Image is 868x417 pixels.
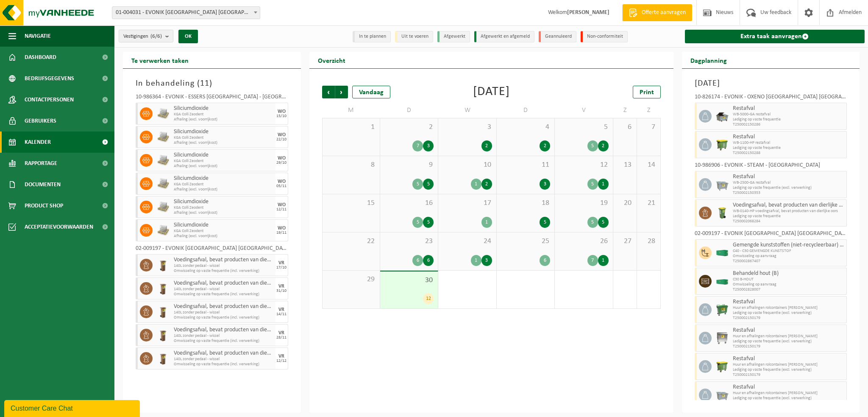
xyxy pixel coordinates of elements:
[733,242,845,249] span: Gemengde kunststoffen (niet-recycleerbaar) - gereinigde recipiënten
[733,367,845,372] span: Lediging op vaste frequentie (excl. verwerking)
[733,180,845,185] span: WB-2500-GA restafval
[641,199,656,208] span: 21
[276,359,287,363] div: 12/12
[733,299,845,305] span: Restafval
[112,6,260,19] span: 01-004031 - EVONIK ANTWERPEN NV - ANTWERPEN
[423,255,434,266] div: 6
[384,160,434,170] span: 9
[481,217,492,228] div: 1
[174,152,273,159] span: Siliciumdioxide
[540,217,550,228] div: 5
[733,185,845,190] span: Lediging op vaste frequentie (excl. verwerking)
[276,161,287,165] div: 29/10
[278,260,284,266] div: VR
[278,202,286,207] div: WO
[276,231,287,235] div: 19/11
[352,86,390,98] div: Vandaag
[25,89,74,110] span: Contactpersonen
[559,237,608,246] span: 26
[412,140,423,151] div: 7
[598,140,609,151] div: 2
[442,199,492,208] span: 17
[501,199,550,208] span: 18
[327,123,376,132] span: 1
[540,179,550,190] div: 3
[716,332,729,344] img: WB-1100-GAL-GY-04
[587,255,598,266] div: 7
[540,140,550,151] div: 2
[174,175,273,182] span: Siliciumdioxide
[423,179,434,190] div: 5
[501,237,550,246] span: 25
[174,303,273,310] span: Voedingsafval, bevat producten van dierlijke oorsprong, onverpakt, categorie 3
[322,86,335,98] span: Vorige
[327,237,376,246] span: 22
[716,250,729,256] img: HK-XC-40-GN-00
[598,217,609,228] div: 5
[473,86,510,98] div: [DATE]
[278,307,284,312] div: VR
[276,289,287,293] div: 31/10
[119,30,173,42] button: Vestigingen(6/6)
[733,305,845,311] span: Huur en afhalingen rolcontainers [PERSON_NAME]
[567,9,609,16] strong: [PERSON_NAME]
[733,134,845,140] span: Restafval
[733,287,845,292] span: T250002828007
[733,362,845,367] span: Huur en afhalingen rolcontainers [PERSON_NAME]
[174,310,273,315] span: 140L zonder pedaal - wissel
[174,205,273,210] span: KGA Colli Zeodent
[174,129,273,135] span: Siliciumdioxide
[327,160,376,170] span: 8
[278,179,286,184] div: WO
[157,259,170,271] img: WB-0140-HPE-BN-01
[178,30,198,43] button: OK
[384,199,434,208] span: 16
[174,269,273,274] span: Omwisseling op vaste frequentie (incl. verwerking)
[174,287,273,292] span: 140L zonder pedaal - wissel
[559,123,608,132] span: 5
[25,216,93,238] span: Acceptatievoorwaarden
[618,199,632,208] span: 20
[733,209,845,214] span: WB-0140-HP voedingsafval, bevat producten van dierlijke oors
[322,103,380,118] td: M
[733,334,845,339] span: Huur en afhalingen rolcontainers [PERSON_NAME]
[157,329,170,341] img: WB-0140-HPE-BN-01
[174,257,273,263] span: Voedingsafval, bevat producten van dierlijke oorsprong, onverpakt, categorie 3
[733,344,845,349] span: T250002150179
[276,312,287,316] div: 14/11
[174,210,273,215] span: Afhaling (excl. voorrijkost)
[157,177,170,190] img: LP-PA-00000-WDN-11
[587,179,598,190] div: 5
[150,34,162,39] count: (6/6)
[157,131,170,143] img: LP-PA-00000-WDN-11
[442,123,492,132] span: 3
[174,187,273,192] span: Afhaling (excl. voorrijkost)
[278,354,284,359] div: VR
[25,153,57,174] span: Rapportage
[112,7,260,19] span: 01-004031 - EVONIK ANTWERPEN NV - ANTWERPEN
[174,229,273,234] span: KGA Colli Zeodent
[174,357,273,362] span: 140L zonder pedaal - wissel
[733,384,845,391] span: Restafval
[640,89,654,96] span: Print
[733,214,845,219] span: Lediging op vaste frequentie
[423,217,434,228] div: 5
[695,94,847,103] div: 10-826174 - EVONIK - OXENO [GEOGRAPHIC_DATA] [GEOGRAPHIC_DATA] - [GEOGRAPHIC_DATA]
[174,315,273,320] span: Omwisseling op vaste frequentie (incl. verwerking)
[25,25,51,47] span: Navigatie
[25,174,61,195] span: Documenten
[733,277,845,282] span: C30 B-HOUT
[157,201,170,213] img: LP-PA-00000-WDN-11
[423,140,434,151] div: 3
[384,276,434,285] span: 30
[716,207,729,219] img: WB-0140-HPE-GN-50
[559,199,608,208] span: 19
[335,86,348,98] span: Volgende
[136,77,288,90] h3: In behandeling ( )
[276,184,287,188] div: 05/11
[25,110,56,132] span: Gebruikers
[157,107,170,120] img: LP-PA-00000-WDN-11
[174,135,273,140] span: KGA Colli Zeodent
[123,30,162,43] span: Vestigingen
